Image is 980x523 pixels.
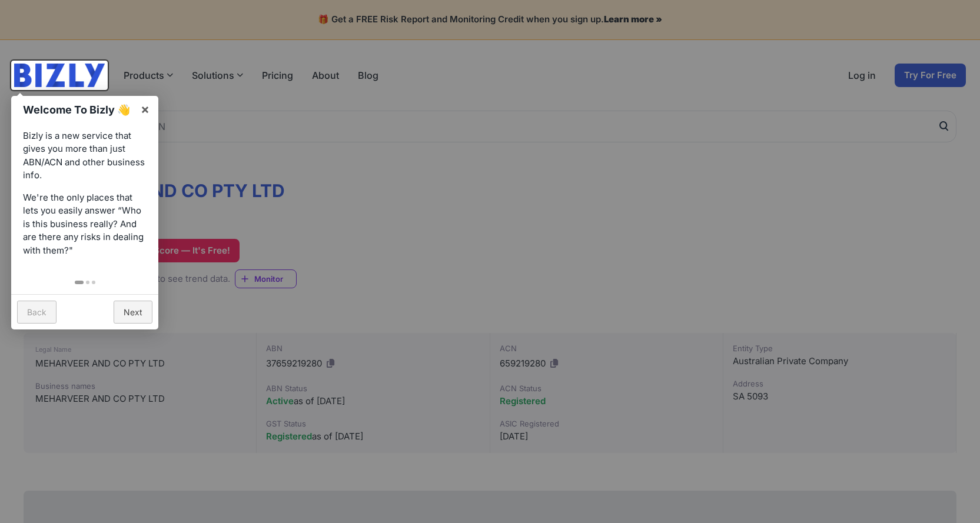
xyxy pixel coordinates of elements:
p: Bizly is a new service that gives you more than just ABN/ACN and other business info. [23,129,147,182]
h1: Welcome To Bizly 👋 [23,102,134,118]
a: × [132,96,158,122]
a: Back [17,301,57,324]
p: We're the only places that lets you easily answer “Who is this business really? And are there any... [23,191,147,258]
a: Next [114,301,152,324]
